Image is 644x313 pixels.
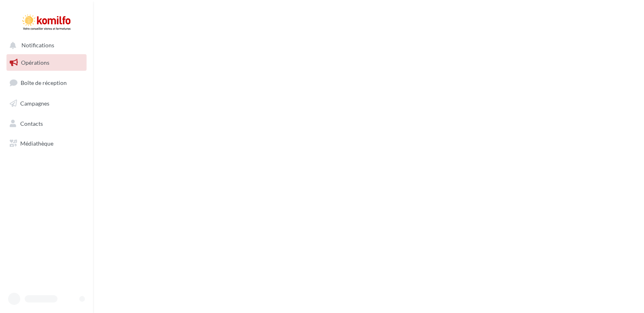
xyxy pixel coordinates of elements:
[21,59,49,66] span: Opérations
[5,74,88,91] a: Boîte de réception
[5,95,88,112] a: Campagnes
[21,79,67,86] span: Boîte de réception
[20,100,49,107] span: Campagnes
[5,115,88,132] a: Contacts
[21,42,54,49] span: Notifications
[20,120,43,127] span: Contacts
[5,135,88,152] a: Médiathèque
[5,54,88,71] a: Opérations
[20,140,53,147] span: Médiathèque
